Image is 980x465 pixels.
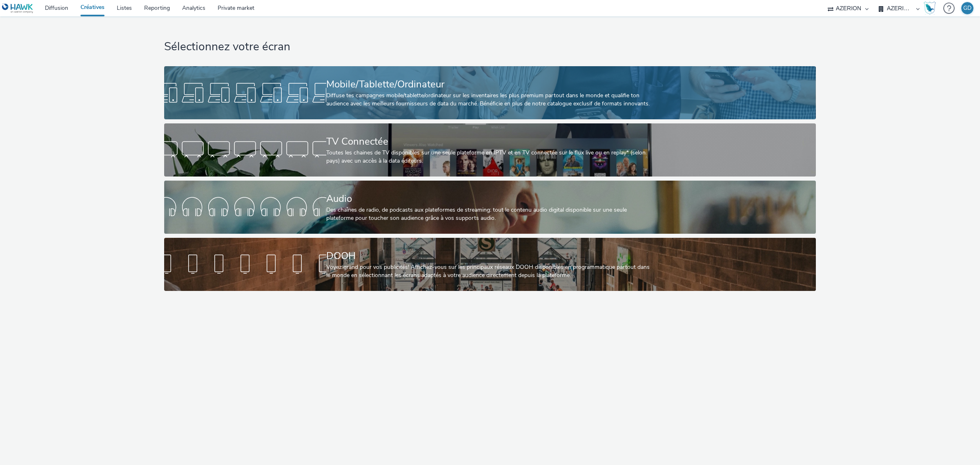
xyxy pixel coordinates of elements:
[2,3,33,13] img: undefined Logo
[924,2,939,15] a: Hawk Academy
[164,39,815,55] h1: Sélectionnez votre écran
[326,134,650,149] div: TV Connectée
[963,2,971,14] div: GD
[164,181,815,234] a: AudioDes chaînes de radio, de podcasts aux plateformes de streaming: tout le contenu audio digita...
[326,263,650,280] div: Voyez grand pour vos publicités! Affichez-vous sur les principaux réseaux DOOH disponibles en pro...
[164,66,815,119] a: Mobile/Tablette/OrdinateurDiffuse tes campagnes mobile/tablette/ordinateur sur les inventaires le...
[326,192,650,206] div: Audio
[164,238,815,291] a: DOOHVoyez grand pour vos publicités! Affichez-vous sur les principaux réseaux DOOH disponibles en...
[924,2,936,15] img: Hawk Academy
[326,249,650,263] div: DOOH
[326,77,650,92] div: Mobile/Tablette/Ordinateur
[164,123,815,177] a: TV ConnectéeToutes les chaines de TV disponibles sur une seule plateforme en IPTV et en TV connec...
[326,149,650,165] div: Toutes les chaines de TV disponibles sur une seule plateforme en IPTV et en TV connectée sur le f...
[326,206,650,223] div: Des chaînes de radio, de podcasts aux plateformes de streaming: tout le contenu audio digital dis...
[326,92,650,108] div: Diffuse tes campagnes mobile/tablette/ordinateur sur les inventaires les plus premium partout dan...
